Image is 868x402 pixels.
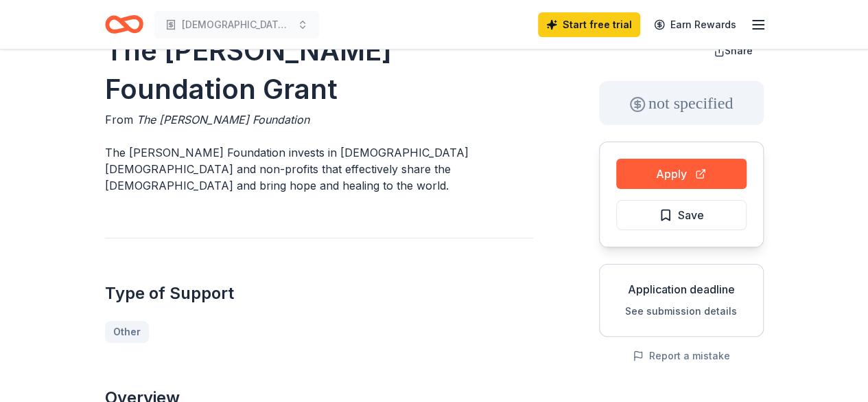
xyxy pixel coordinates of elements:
[154,11,319,38] button: [DEMOGRAPHIC_DATA] Renovation Project to install new flooring, new double doors, and new lockers ...
[105,8,143,41] a: Home
[703,37,764,65] button: Share
[182,16,292,33] span: [DEMOGRAPHIC_DATA] Renovation Project to install new flooring, new double doors, and new lockers ...
[538,12,640,37] a: Start free trial
[725,45,753,56] span: Share
[137,113,309,126] span: The [PERSON_NAME] Foundation
[616,159,747,189] button: Apply
[105,32,533,109] h1: The [PERSON_NAME] Foundation Grant
[105,144,533,194] p: The [PERSON_NAME] Foundation invests in [DEMOGRAPHIC_DATA] [DEMOGRAPHIC_DATA] and non-profits tha...
[611,281,752,298] div: Application deadline
[616,200,747,230] button: Save
[646,12,744,37] a: Earn Rewards
[105,111,533,128] div: From
[625,303,737,320] button: See submission details
[105,321,149,343] a: Other
[678,206,704,224] span: Save
[599,81,764,125] div: not specified
[105,282,533,304] h2: Type of Support
[633,348,730,364] button: Report a mistake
